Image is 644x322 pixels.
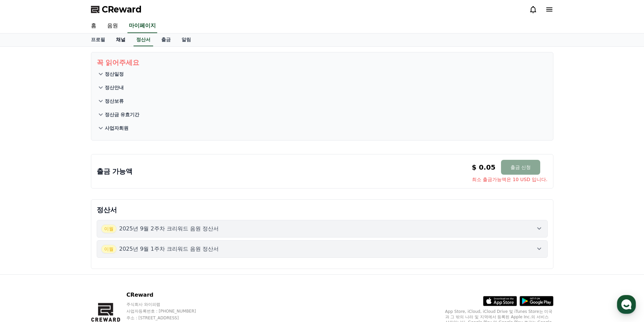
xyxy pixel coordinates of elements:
[91,4,142,15] a: CReward
[97,205,548,215] p: 정산서
[127,19,157,33] a: 마이페이지
[62,225,70,230] span: 대화
[126,308,209,314] p: 사업자등록번호 : [PHONE_NUMBER]
[97,167,133,176] p: 출금 가능액
[134,33,153,46] a: 정산서
[45,214,87,231] a: 대화
[156,33,176,46] a: 출금
[111,33,131,46] a: 채널
[105,111,140,118] p: 정산금 유효기간
[119,225,219,233] p: 2025년 9월 2주차 크리워드 음원 정산서
[97,67,548,81] button: 정산일정
[21,224,25,230] span: 홈
[472,163,496,172] p: $ 0.05
[97,220,548,238] button: 이월 2025년 9월 2주차 크리워드 음원 정산서
[105,125,128,131] p: 사업자회원
[86,19,102,33] a: 홈
[2,214,45,231] a: 홈
[119,245,219,253] p: 2025년 9월 1주차 크리워드 음원 정산서
[87,214,130,231] a: 설정
[97,81,548,94] button: 정산안내
[472,176,548,183] span: 최소 출금가능액은 10 USD 입니다.
[97,108,548,121] button: 정산금 유효기간
[97,240,548,258] button: 이월 2025년 9월 1주차 크리워드 음원 정산서
[97,94,548,108] button: 정산보류
[105,71,124,77] p: 정산일정
[126,315,209,321] p: 주소 : [STREET_ADDRESS]
[105,98,124,104] p: 정산보류
[105,84,124,91] p: 정산안내
[501,160,540,175] button: 출금 신청
[101,224,117,233] span: 이월
[86,33,111,46] a: 프로필
[97,58,548,67] p: 꼭 읽어주세요
[104,224,113,230] span: 설정
[102,19,123,33] a: 음원
[102,4,142,15] span: CReward
[176,33,196,46] a: 알림
[97,121,548,135] button: 사업자회원
[126,291,209,299] p: CReward
[126,302,209,307] p: 주식회사 와이피랩
[101,245,117,253] span: 이월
